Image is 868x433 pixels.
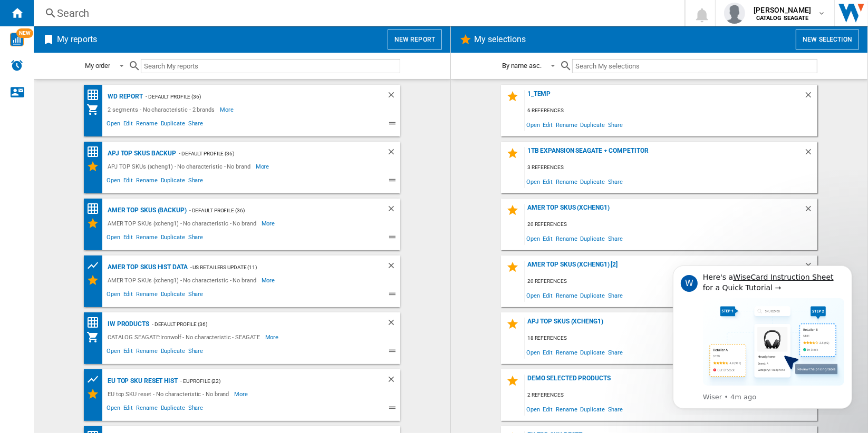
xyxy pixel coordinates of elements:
span: Share [187,232,205,245]
span: Duplicate [159,289,187,302]
div: AMER TOP SKUs HIST DATA [105,261,188,274]
div: AMER TOP SKUs (xcheng1) [2] [525,261,804,275]
div: Delete [387,90,400,103]
button: New report [388,29,442,50]
span: Duplicate [579,288,606,302]
div: Delete [804,147,817,161]
div: APJ TOP SKUs (xcheng1) [525,318,804,332]
input: Search My selections [572,59,817,73]
div: Delete [387,375,400,388]
span: Open [525,174,542,189]
span: Open [525,117,542,132]
div: - Default profile (36) [143,90,365,103]
span: Share [606,231,625,245]
span: Edit [542,288,555,302]
button: New selection [796,29,859,50]
span: Edit [542,117,555,132]
div: 1_temp [525,90,804,104]
span: Rename [554,174,578,189]
div: DEMO SELECTED PRODUCTS [525,375,804,389]
div: My Assortment [86,103,105,116]
div: Price Matrix [86,88,105,102]
div: My Selections [86,160,105,173]
span: Rename [554,117,578,132]
div: 6 references [525,104,817,117]
span: Edit [122,403,135,416]
div: Delete [387,147,400,160]
div: 2 references [525,389,817,402]
div: My Selections [86,274,105,287]
span: Rename [554,231,578,245]
span: Edit [122,119,135,131]
span: Share [187,175,205,188]
span: Edit [122,289,135,302]
span: Duplicate [159,232,187,245]
div: My order [85,62,110,70]
div: By name asc. [502,62,542,70]
div: Product prices grid [86,373,105,386]
span: Open [105,289,122,302]
span: Rename [554,288,578,302]
div: 18 references [525,332,817,345]
span: Share [606,174,625,189]
span: Duplicate [159,403,187,416]
span: Rename [134,403,159,416]
span: Duplicate [159,119,187,131]
span: [PERSON_NAME] [754,5,811,15]
span: Edit [542,231,555,245]
div: Price Matrix [86,316,105,329]
span: Share [187,119,205,131]
div: AMER TOP SKUs (xcheng1) - No characteristic - No brand [105,217,262,230]
div: APJ TOP SKUs backup [105,147,176,160]
span: More [262,217,277,230]
div: - Default profile (36) [176,147,365,160]
div: 20 references [525,275,817,288]
span: Edit [542,345,555,359]
div: Delete [804,90,817,104]
span: More [256,160,271,173]
div: 1TB Expansion Seagate + Competitor [525,147,804,161]
div: 3 references [525,161,817,174]
span: Share [187,346,205,359]
span: Open [105,232,122,245]
span: Rename [134,119,159,131]
span: Rename [554,402,578,416]
span: Rename [554,345,578,359]
div: AMER TOP SKUs (xcheng1) [525,204,804,218]
span: Edit [122,175,135,188]
span: Open [105,403,122,416]
h2: My reports [55,29,99,50]
div: Delete [387,318,400,331]
h2: My selections [472,29,528,50]
div: - US retailers Update (11) [188,261,365,274]
span: Edit [122,232,135,245]
span: Edit [122,346,135,359]
span: Duplicate [579,345,606,359]
span: Share [187,403,205,416]
div: Price Matrix [86,145,105,159]
div: AMER TOP SKUs (xcheng1) - No characteristic - No brand [105,274,262,287]
span: Share [606,402,625,416]
div: IW products [105,318,149,331]
span: Rename [134,232,159,245]
div: My Assortment [86,331,105,343]
span: Open [525,402,542,416]
span: Share [187,289,205,302]
span: Share [606,345,625,359]
div: APJ TOP SKUs (xcheng1) - No characteristic - No brand [105,160,256,173]
div: My Selections [86,217,105,230]
div: Delete [804,204,817,218]
div: EU top SKU reset HIST [105,375,178,388]
span: More [262,274,277,287]
span: Duplicate [159,175,187,188]
span: NEW [16,28,33,38]
span: Open [105,175,122,188]
span: Duplicate [579,402,606,416]
span: Duplicate [579,231,606,245]
img: profile.jpg [724,3,745,24]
